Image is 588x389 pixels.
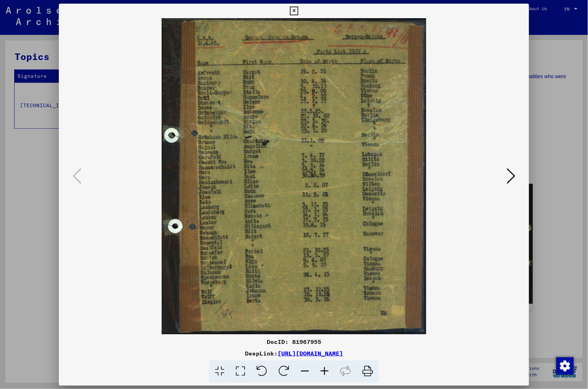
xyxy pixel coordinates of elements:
[278,350,343,357] a: [URL][DOMAIN_NAME]
[59,349,529,358] div: DeepLink:
[84,18,504,334] img: 001.jpg
[556,357,574,375] img: Zustimmung ändern
[556,357,573,374] div: Zustimmung ändern
[59,337,529,346] div: DocID: 81967955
